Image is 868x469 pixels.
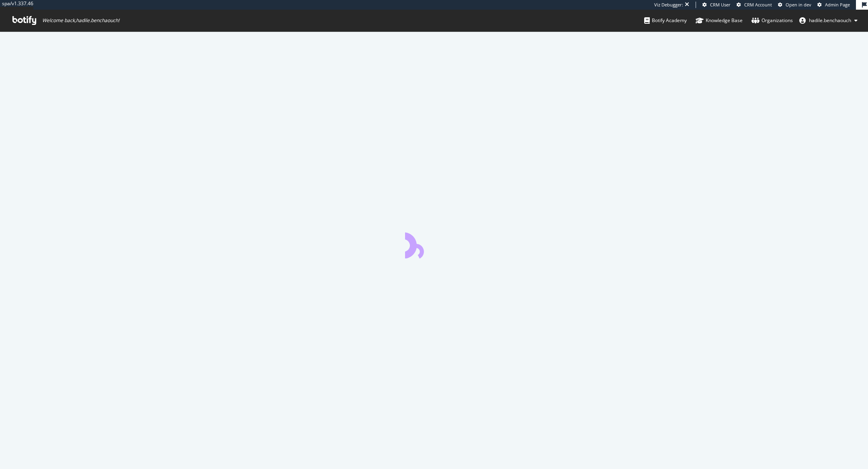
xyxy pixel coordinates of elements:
span: Admin Page [825,2,850,8]
span: CRM User [710,2,731,8]
div: Botify Academy [644,16,687,25]
a: Botify Academy [644,10,687,31]
span: CRM Account [744,2,772,8]
div: animation [405,229,463,258]
span: Welcome back, hadile.benchaouch ! [42,17,119,24]
a: Admin Page [817,2,850,8]
div: Organizations [751,16,793,25]
span: Open in dev [786,2,811,8]
a: CRM Account [737,2,772,8]
a: Open in dev [778,2,811,8]
div: Knowledge Base [696,16,743,25]
span: hadile.benchaouch [809,17,851,24]
a: CRM User [702,2,731,8]
a: Knowledge Base [696,10,743,31]
button: hadile.benchaouch [793,14,864,27]
a: Organizations [751,10,793,31]
div: Viz Debugger: [654,2,683,8]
